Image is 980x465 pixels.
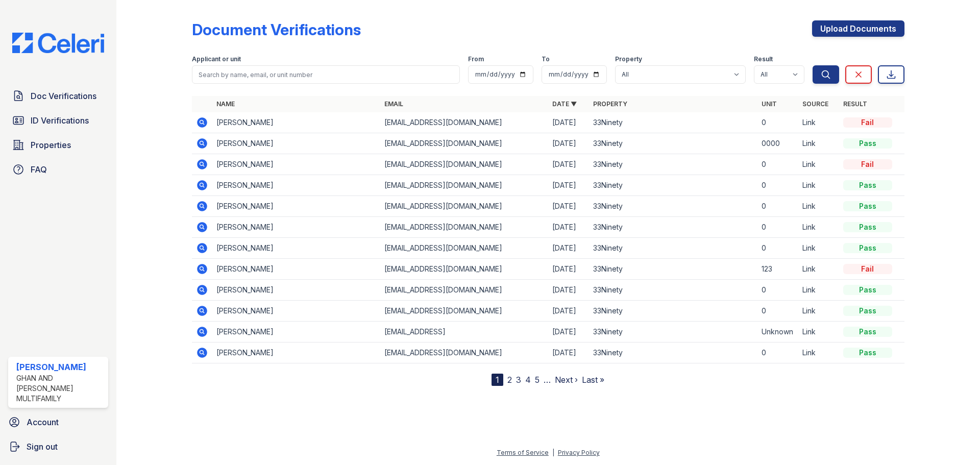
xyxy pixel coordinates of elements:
a: Account [4,412,112,432]
img: CE_Logo_Blue-a8612792a0a2168367f1c8372b55b34899dd931a85d93a1a3d3e32e68fde9ad4.png [4,33,112,53]
label: Property [615,55,642,63]
td: 0 [757,196,798,217]
a: Privacy Policy [558,449,600,456]
td: Link [798,259,839,280]
div: Fail [843,117,892,128]
td: 0 [757,154,798,175]
div: 1 [492,374,503,386]
td: 0 [757,112,798,133]
span: FAQ [31,163,47,176]
td: 123 [757,259,798,280]
td: [DATE] [548,238,589,259]
a: ID Verifications [8,110,108,131]
a: Result [843,100,867,108]
label: From [468,55,484,63]
td: [PERSON_NAME] [212,154,380,175]
td: [DATE] [548,133,589,154]
td: [EMAIL_ADDRESS][DOMAIN_NAME] [380,217,548,238]
a: Terms of Service [497,449,549,456]
td: 0 [757,217,798,238]
td: 33Ninety [589,322,757,342]
td: 33Ninety [589,238,757,259]
td: [PERSON_NAME] [212,322,380,342]
td: Link [798,217,839,238]
span: Sign out [27,440,58,453]
input: Search by name, email, or unit number [192,65,460,84]
td: 33Ninety [589,280,757,301]
td: [PERSON_NAME] [212,238,380,259]
td: [PERSON_NAME] [212,259,380,280]
div: Pass [843,306,892,316]
span: Properties [31,139,71,151]
td: Link [798,154,839,175]
a: Email [384,100,403,108]
div: Pass [843,348,892,358]
div: Pass [843,243,892,253]
td: 0 [757,238,798,259]
td: Link [798,342,839,363]
td: [EMAIL_ADDRESS][DOMAIN_NAME] [380,154,548,175]
a: Source [802,100,828,108]
div: Pass [843,222,892,232]
td: 33Ninety [589,342,757,363]
td: [EMAIL_ADDRESS][DOMAIN_NAME] [380,280,548,301]
a: Name [216,100,235,108]
div: | [552,449,554,456]
td: [EMAIL_ADDRESS][DOMAIN_NAME] [380,342,548,363]
td: [DATE] [548,217,589,238]
td: [PERSON_NAME] [212,175,380,196]
td: 33Ninety [589,196,757,217]
label: Applicant or unit [192,55,241,63]
td: Link [798,133,839,154]
a: Upload Documents [812,20,904,37]
td: 33Ninety [589,133,757,154]
td: [DATE] [548,342,589,363]
td: [PERSON_NAME] [212,112,380,133]
td: Link [798,280,839,301]
td: 0 [757,175,798,196]
a: Unit [762,100,777,108]
td: 33Ninety [589,259,757,280]
td: [PERSON_NAME] [212,196,380,217]
a: 2 [507,375,512,385]
div: Pass [843,201,892,211]
td: Unknown [757,322,798,342]
a: Sign out [4,436,112,457]
td: 0 [757,280,798,301]
td: [EMAIL_ADDRESS][DOMAIN_NAME] [380,259,548,280]
div: Pass [843,327,892,337]
td: Link [798,175,839,196]
td: [DATE] [548,280,589,301]
div: Fail [843,264,892,274]
td: [PERSON_NAME] [212,133,380,154]
td: [DATE] [548,112,589,133]
div: Pass [843,285,892,295]
td: [PERSON_NAME] [212,301,380,322]
td: [EMAIL_ADDRESS][DOMAIN_NAME] [380,238,548,259]
td: [DATE] [548,196,589,217]
td: [DATE] [548,301,589,322]
div: Pass [843,138,892,149]
td: Link [798,322,839,342]
span: Account [27,416,59,428]
td: Link [798,238,839,259]
div: Pass [843,180,892,190]
a: 4 [525,375,531,385]
td: [EMAIL_ADDRESS] [380,322,548,342]
td: [EMAIL_ADDRESS][DOMAIN_NAME] [380,112,548,133]
td: [DATE] [548,259,589,280]
a: Properties [8,135,108,155]
label: To [542,55,550,63]
td: [EMAIL_ADDRESS][DOMAIN_NAME] [380,301,548,322]
td: 0 [757,342,798,363]
div: Ghan and [PERSON_NAME] Multifamily [16,373,104,404]
label: Result [754,55,773,63]
a: 3 [516,375,521,385]
div: Document Verifications [192,20,361,39]
a: FAQ [8,159,108,180]
td: Link [798,196,839,217]
td: 33Ninety [589,112,757,133]
span: ID Verifications [31,114,89,127]
td: [DATE] [548,175,589,196]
